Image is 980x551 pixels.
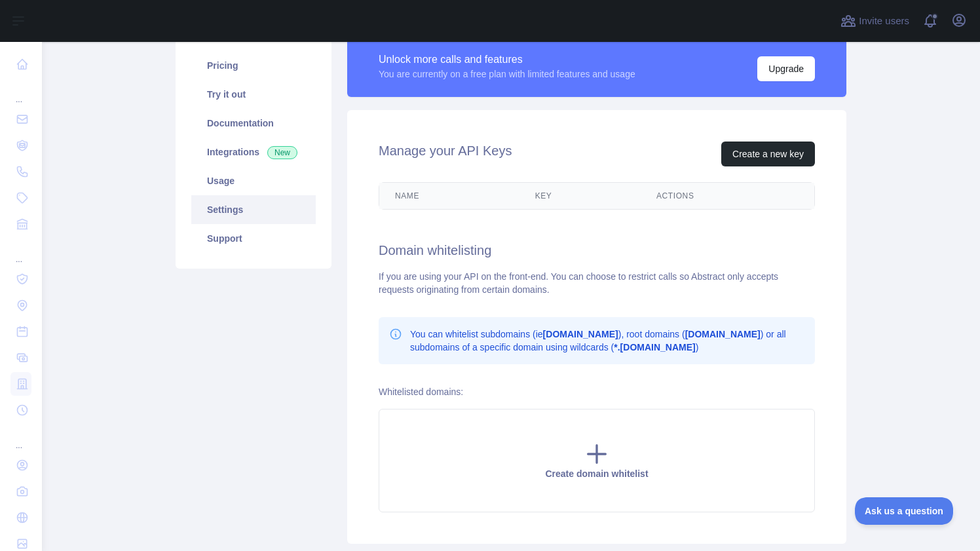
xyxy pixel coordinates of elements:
a: Settings [191,195,316,224]
th: Name [379,183,519,209]
b: [DOMAIN_NAME] [543,329,618,339]
h2: Domain whitelisting [379,241,815,259]
a: Integrations New [191,138,316,166]
div: ... [10,79,31,105]
div: ... [10,238,31,265]
span: Create domain whitelist [545,468,648,479]
span: Invite users [859,14,909,29]
button: Invite users [838,10,912,31]
a: Support [191,224,316,253]
a: Try it out [191,80,316,109]
div: ... [10,425,31,451]
div: You are currently on a free plan with limited features and usage [379,67,635,81]
label: Whitelisted domains: [379,387,463,397]
div: If you are using your API on the front-end. You can choose to restrict calls so Abstract only acc... [379,270,815,296]
span: New [267,146,297,159]
th: Key [519,183,641,209]
h2: Manage your API Keys [379,142,512,166]
a: Pricing [191,51,316,80]
a: Usage [191,166,316,195]
b: *.[DOMAIN_NAME] [614,342,695,352]
th: Actions [641,183,814,209]
p: You can whitelist subdomains (ie ), root domains ( ) or all subdomains of a specific domain using... [410,328,804,354]
button: Create a new key [721,142,815,166]
button: Upgrade [757,56,815,81]
div: Unlock more calls and features [379,52,635,67]
b: [DOMAIN_NAME] [685,329,761,339]
iframe: Toggle Customer Support [855,497,954,525]
a: Documentation [191,109,316,138]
